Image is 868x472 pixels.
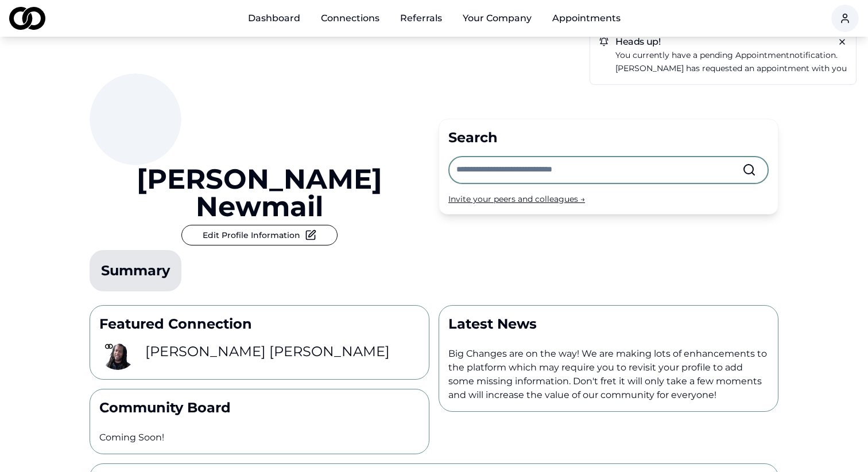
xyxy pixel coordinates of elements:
nav: Main [239,7,630,30]
p: Coming Soon! [99,431,420,444]
a: Dashboard [239,7,309,30]
a: Appointments [543,7,630,30]
a: You currently have a pending appointmentnotification.[PERSON_NAME] has requested an appointment w... [615,49,847,75]
div: Search [448,128,769,147]
img: fc566690-cf65-45d8-a465-1d4f683599e2-basimCC1-profile_picture.png [99,333,136,370]
p: Latest News [448,315,769,333]
h5: Heads up! [599,37,847,46]
button: Your Company [454,7,541,30]
a: [PERSON_NAME] Newmail [90,165,429,220]
p: Community Board [99,399,420,417]
div: Invite your peers and colleagues → [448,193,769,205]
p: You currently have a pending notification. [615,49,847,62]
a: Connections [312,7,389,30]
a: Referrals [391,7,451,30]
h3: [PERSON_NAME] [PERSON_NAME] [145,342,390,361]
div: Summary [101,262,170,280]
img: logo [9,7,45,30]
button: Edit Profile Information [181,225,338,245]
p: Big Changes are on the way! We are making lots of enhancements to the platform which may require ... [448,347,769,402]
p: Featured Connection [99,315,420,333]
span: appointment [735,50,789,60]
p: [PERSON_NAME] has requested an appointment with you [615,62,847,75]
